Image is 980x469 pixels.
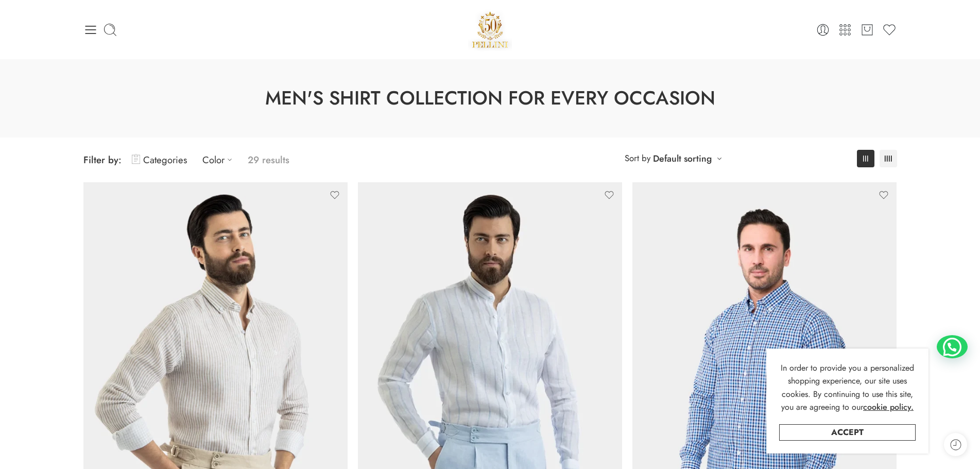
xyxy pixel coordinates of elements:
[860,23,874,37] a: Cart
[625,150,650,167] span: Sort by
[83,153,122,167] span: Filter by:
[816,23,830,37] a: Login / Register
[863,401,914,414] a: cookie policy.
[781,362,914,413] span: In order to provide you a personalized shopping experience, our site uses cookies. By continuing ...
[468,8,512,51] a: Pellini -
[468,8,512,51] img: Pellini
[653,151,712,166] a: Default sorting
[202,148,237,172] a: Color
[248,148,289,172] p: 29 results
[779,424,916,441] a: Accept
[882,23,897,37] a: Wishlist
[26,85,954,112] h1: Men's Shirt Collection for Every Occasion
[132,148,187,172] a: Categories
